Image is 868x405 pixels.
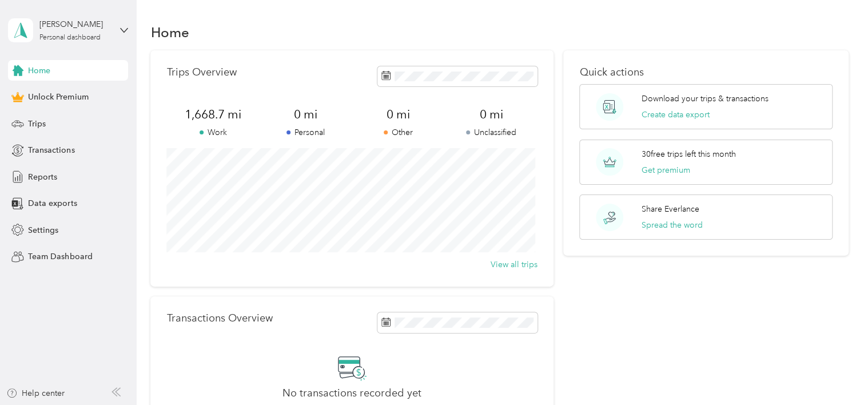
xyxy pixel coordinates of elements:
div: Personal dashboard [39,34,101,41]
p: 30 free trips left this month [642,148,736,160]
span: Trips [28,118,46,130]
span: 0 mi [445,106,537,122]
p: Quick actions [579,66,832,78]
p: Share Everlance [642,203,699,215]
button: View all trips [491,259,537,271]
iframe: Everlance-gr Chat Button Frame [804,341,868,405]
button: Spread the word [642,219,703,231]
span: Reports [28,171,57,183]
span: Unlock Premium [28,91,88,103]
button: Get premium [642,164,690,176]
p: Unclassified [445,126,537,138]
p: Download your trips & transactions [642,93,769,105]
span: Settings [28,224,58,236]
button: Create data export [642,109,710,121]
button: Help center [6,387,65,399]
p: Trips Overview [166,66,236,78]
span: Home [28,65,50,77]
p: Personal [260,126,352,138]
span: 1,668.7 mi [166,106,259,122]
span: 0 mi [260,106,352,122]
p: Transactions Overview [166,312,272,324]
span: 0 mi [352,106,445,122]
div: [PERSON_NAME] [39,18,111,30]
span: Team Dashboard [28,251,92,263]
span: Transactions [28,144,74,156]
h2: No transactions recorded yet [282,387,421,399]
p: Other [352,126,445,138]
h1: Home [150,26,189,38]
span: Data exports [28,197,77,209]
p: Work [166,126,259,138]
